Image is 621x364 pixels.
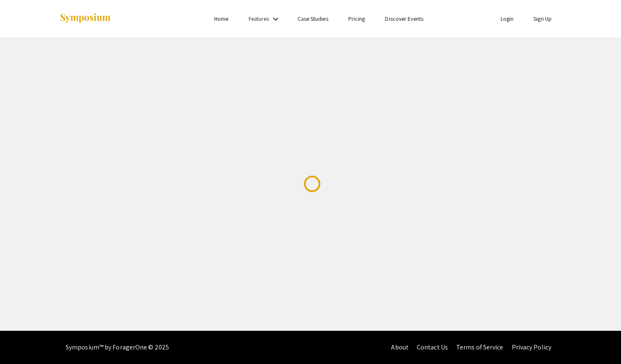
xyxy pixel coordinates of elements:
[214,15,228,22] a: Home
[249,15,269,22] a: Features
[271,14,281,24] mat-icon: Expand Features list
[417,343,448,352] a: Contact Us
[456,343,504,352] a: Terms of Service
[59,13,111,24] img: Symposium by ForagerOne
[501,15,514,22] a: Login
[533,15,552,22] a: Sign Up
[348,15,365,22] a: Pricing
[298,15,328,22] a: Case Studies
[391,343,408,352] a: About
[66,331,169,364] div: Symposium™ by ForagerOne © 2025
[512,343,551,352] a: Privacy Policy
[385,15,423,22] a: Discover Events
